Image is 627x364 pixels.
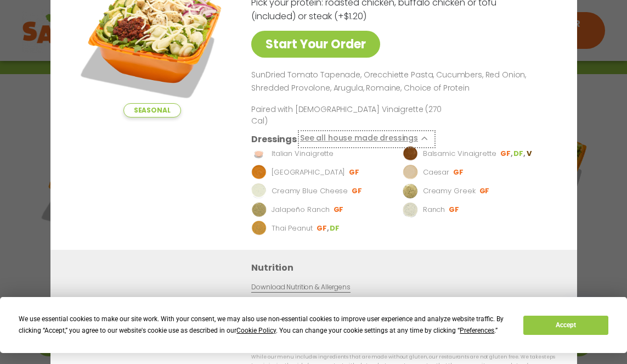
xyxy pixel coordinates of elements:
[453,167,465,177] li: GF
[251,183,267,199] img: Dressing preview image for Creamy Blue Cheese
[526,149,532,159] li: V
[251,104,454,127] p: Paired with [DEMOGRAPHIC_DATA] Vinaigrette (270 Cal)
[251,69,551,95] p: SunDried Tomato Tapenade, Orecchiette Pasta, Cucumbers, Red Onion, Shredded Provolone, Arugula, R...
[422,186,475,197] p: Creamy Greek
[271,204,329,215] p: Jalapeño Ranch
[500,149,513,159] li: GF
[271,223,312,234] p: Thai Peanut
[460,327,494,334] span: Preferences
[251,221,267,236] img: Dressing preview image for Thai Peanut
[403,165,418,180] img: Dressing preview image for Caesar
[513,149,526,159] li: DF
[352,186,363,196] li: GF
[316,223,329,233] li: GF
[123,103,180,117] span: Seasonal
[251,132,297,146] h3: Dressings
[236,327,276,334] span: Cookie Policy
[523,316,608,335] button: Accept
[403,183,418,199] img: Dressing preview image for Creamy Greek
[271,148,333,159] p: Italian Vinaigrette
[349,167,360,177] li: GF
[251,31,380,58] a: Start Your Order
[271,186,347,197] p: Creamy Blue Cheese
[300,132,433,146] button: See all house made dressings
[422,167,449,178] p: Caesar
[251,165,267,180] img: Dressing preview image for BBQ Ranch
[403,202,418,217] img: Dressing preview image for Ranch
[479,186,490,196] li: GF
[403,146,418,161] img: Dressing preview image for Balsamic Vinaigrette
[330,223,341,233] li: DF
[251,146,267,161] img: Dressing preview image for Italian Vinaigrette
[251,282,350,293] a: Download Nutrition & Allergens
[19,313,510,337] div: We use essential cookies to make our site work. With your consent, we may also use non-essential ...
[449,205,460,215] li: GF
[422,204,445,215] p: Ranch
[271,167,344,178] p: [GEOGRAPHIC_DATA]
[251,261,561,275] h3: Nutrition
[333,205,344,215] li: GF
[251,202,267,217] img: Dressing preview image for Jalapeño Ranch
[422,148,496,159] p: Balsamic Vinaigrette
